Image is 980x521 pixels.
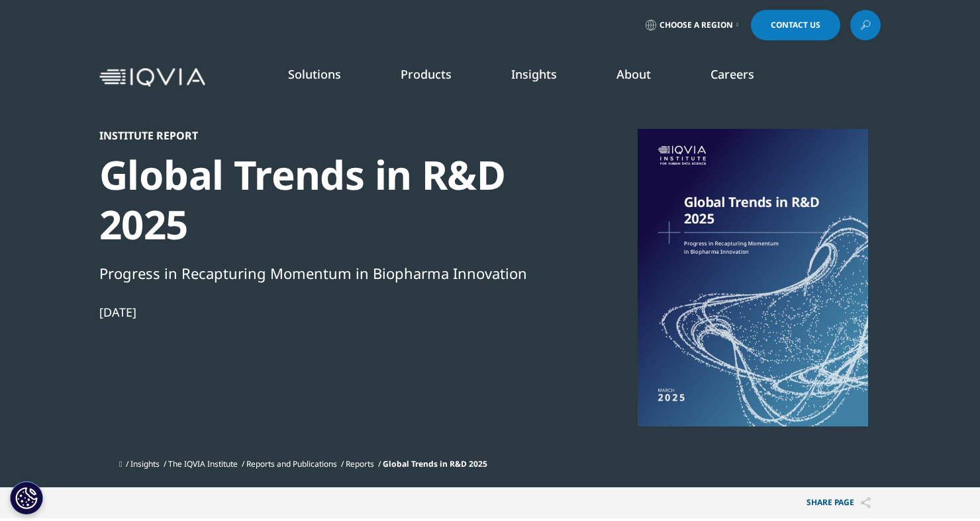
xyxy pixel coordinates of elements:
[616,66,651,82] a: About
[10,481,43,514] button: Paramètres des cookies
[346,458,374,469] a: Reports
[99,150,554,249] div: Global Trends in R&D 2025
[211,46,881,108] nav: Primary
[246,458,337,469] a: Reports and Publications
[130,458,160,469] a: Insights
[401,66,452,82] a: Products
[168,458,238,469] a: The IQVIA Institute
[861,497,871,508] img: Share PAGE
[288,66,341,82] a: Solutions
[797,487,881,518] button: Share PAGEShare PAGE
[99,262,554,284] div: Progress in Recapturing Momentum in Biopharma Innovation
[660,20,733,30] span: Choose a Region
[99,304,554,320] div: [DATE]
[99,129,554,142] div: Institute Report
[710,66,754,82] a: Careers
[511,66,557,82] a: Insights
[771,21,820,29] span: Contact Us
[99,68,205,87] img: IQVIA Healthcare Information Technology and Pharma Clinical Research Company
[383,458,487,469] span: Global Trends in R&D 2025
[751,10,840,40] a: Contact Us
[797,487,881,518] p: Share PAGE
